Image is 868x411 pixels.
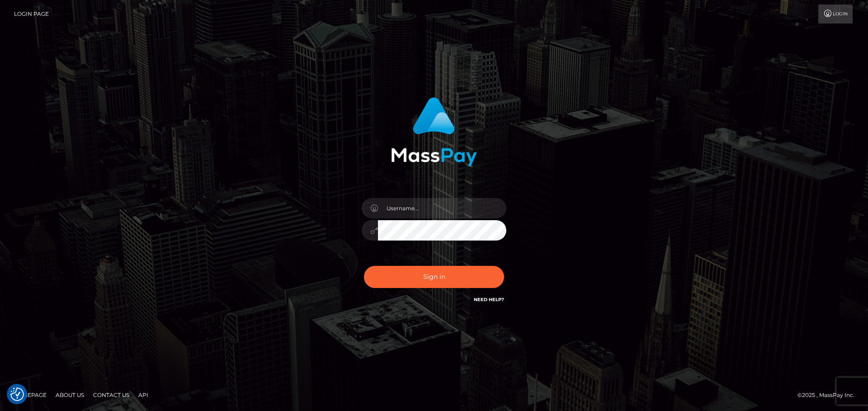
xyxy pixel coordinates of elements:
[818,5,853,24] a: Login
[10,388,50,402] a: Homepage
[364,266,504,288] button: Sign in
[52,388,88,402] a: About Us
[797,390,861,400] div: © 2025 , MassPay Inc.
[10,387,24,401] button: Consent Preferences
[378,198,506,218] input: Username...
[10,387,24,401] img: Revisit consent button
[135,388,152,402] a: API
[14,5,49,24] a: Login Page
[474,297,504,302] a: Need Help?
[90,388,133,402] a: Contact Us
[391,97,477,166] img: MassPay Login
